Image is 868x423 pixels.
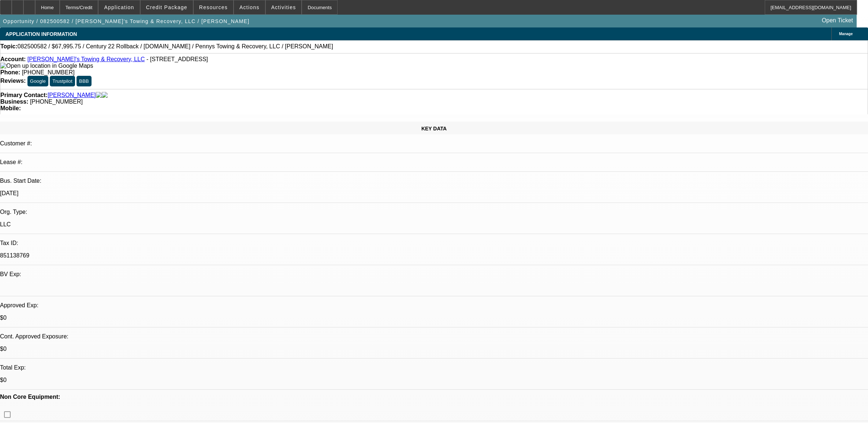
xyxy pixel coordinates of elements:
[48,92,96,99] a: [PERSON_NAME]
[0,63,93,69] a: View Google Maps
[141,0,193,14] button: Credit Package
[98,0,139,14] button: Application
[77,76,92,86] button: BBB
[0,99,28,105] strong: Business:
[234,0,265,14] button: Actions
[27,76,48,86] button: Google
[194,0,233,14] button: Resources
[0,78,26,84] strong: Reviews:
[50,76,75,86] button: Trustpilot
[0,105,21,111] strong: Mobile:
[199,4,228,10] span: Resources
[5,31,77,37] span: APPLICATION INFORMATION
[96,92,102,99] img: facebook-icon.png
[22,69,75,75] span: [PHONE_NUMBER]
[0,69,20,75] strong: Phone:
[0,63,93,69] img: Open up location in Google Maps
[0,56,26,62] strong: Account:
[271,4,296,10] span: Activities
[146,4,187,10] span: Credit Package
[3,18,249,24] span: Opportunity / 082500582 / [PERSON_NAME]'s Towing & Recovery, LLC / [PERSON_NAME]
[104,4,134,10] span: Application
[18,43,333,50] span: 082500582 / $67,995.75 / Century 22 Rollback / [DOMAIN_NAME] / Pennys Towing & Recovery, LLC / [P...
[146,56,208,62] span: - [STREET_ADDRESS]
[30,99,83,105] span: [PHONE_NUMBER]
[819,14,856,27] a: Open Ticket
[27,56,145,62] a: [PERSON_NAME]'s Towing & Recovery, LLC
[0,43,18,50] strong: Topic:
[102,92,108,99] img: linkedin-icon.png
[421,126,447,131] span: KEY DATA
[839,32,853,36] span: Manage
[266,0,302,14] button: Activities
[0,92,48,99] strong: Primary Contact:
[239,4,260,10] span: Actions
